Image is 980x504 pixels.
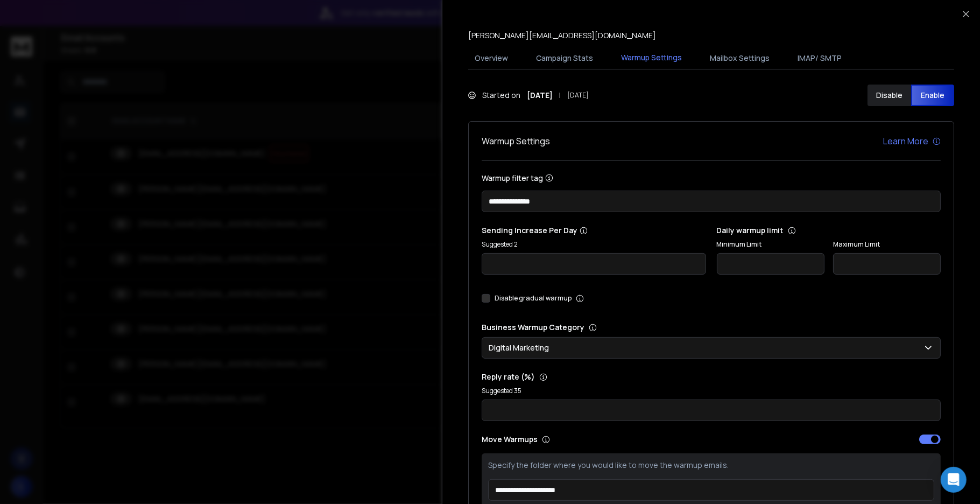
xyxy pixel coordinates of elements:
button: Warmup Settings [615,46,688,71]
p: Move Warmups [482,434,708,445]
h1: Warmup Settings [482,135,550,148]
div: Open Intercom Messenger [941,467,967,493]
p: Daily warmup limit [717,225,941,236]
span: | [559,90,561,101]
p: [PERSON_NAME][EMAIL_ADDRESS][DOMAIN_NAME] [468,30,656,41]
button: Mailbox Settings [703,46,776,70]
a: Learn More [883,135,941,148]
button: Overview [468,46,514,70]
p: Business Warmup Category [482,322,941,333]
p: Suggested 2 [482,240,706,249]
label: Warmup filter tag [482,174,941,182]
button: IMAP/ SMTP [791,46,848,70]
div: Started on [468,90,589,101]
label: Disable gradual warmup [495,294,572,303]
label: Minimum Limit [717,240,824,249]
button: DisableEnable [868,85,954,106]
label: Maximum Limit [833,240,941,249]
strong: [DATE] [527,90,553,101]
button: Enable [911,85,955,106]
p: Reply rate (%) [482,372,941,382]
button: Disable [868,85,911,106]
p: Digital Marketing [489,342,553,353]
p: Specify the folder where you would like to move the warmup emails. [488,460,934,471]
p: Sending Increase Per Day [482,225,706,236]
span: [DATE] [567,91,589,100]
button: Campaign Stats [530,46,600,70]
p: Suggested 35 [482,387,941,395]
